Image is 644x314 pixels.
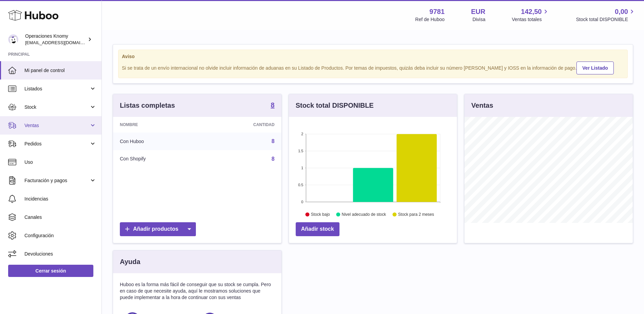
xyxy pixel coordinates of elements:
[342,212,386,217] text: Nivel adecuado de stock
[24,196,96,202] span: Incidencias
[202,117,281,133] th: Cantidad
[25,33,86,46] div: Operaciones Knomy
[471,101,493,110] h3: Ventas
[615,7,628,16] span: 0,00
[24,159,96,165] span: Uso
[24,232,96,239] span: Configuración
[272,156,275,162] a: 8
[122,53,624,60] strong: Aviso
[120,222,196,236] a: Añadir productos
[24,251,96,257] span: Devoluciones
[298,149,303,153] text: 1.5
[521,7,542,16] span: 142,50
[512,7,550,23] a: 142,50 Ventas totales
[120,101,175,110] h3: Listas completas
[271,102,275,110] a: 8
[8,265,93,277] a: Cerrar sesión
[25,40,100,45] span: [EMAIL_ADDRESS][DOMAIN_NAME]
[296,101,374,110] h3: Stock total DISPONIBLE
[24,86,89,92] span: Listados
[311,212,330,217] text: Stock bajo
[24,177,89,184] span: Facturación y pagos
[296,222,339,236] a: Añadir stock
[576,62,613,74] a: Ver Listado
[113,133,202,150] td: Con Huboo
[24,104,89,110] span: Stock
[473,16,485,23] div: Divisa
[301,200,303,204] text: 0
[120,257,140,266] h3: Ayuda
[429,7,445,16] strong: 9781
[122,60,624,74] div: Si se trata de un envío internacional no olvide incluir información de aduanas en su Listado de P...
[398,212,434,217] text: Stock para 2 meses
[24,214,96,221] span: Canales
[415,16,444,23] div: Ref de Huboo
[471,7,485,16] strong: EUR
[24,141,89,147] span: Pedidos
[576,16,636,23] span: Stock total DISPONIBLE
[272,138,275,144] a: 8
[24,122,89,129] span: Ventas
[120,281,275,301] p: Huboo es la forma más fácil de conseguir que su stock se cumpla. Pero en caso de que necesite ayu...
[576,7,636,23] a: 0,00 Stock total DISPONIBLE
[24,67,96,74] span: Mi panel de control
[8,34,18,45] img: operaciones@selfkit.com
[113,117,202,133] th: Nombre
[298,183,303,187] text: 0.5
[512,16,550,23] span: Ventas totales
[301,132,303,136] text: 2
[113,150,202,168] td: Con Shopify
[271,102,275,108] strong: 8
[301,166,303,170] text: 1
